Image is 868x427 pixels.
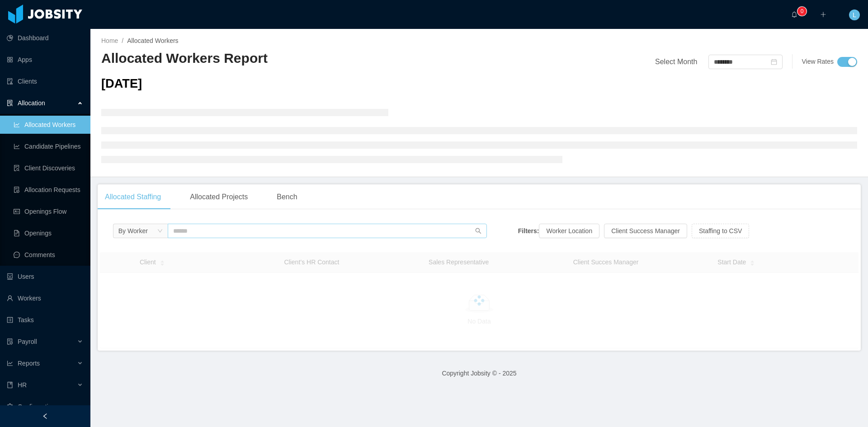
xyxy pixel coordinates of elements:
a: icon: messageComments [14,246,83,264]
span: Allocated Workers [127,37,178,44]
a: icon: profileTasks [7,311,83,329]
a: icon: robotUsers [7,267,83,286]
i: icon: file-protect [7,338,13,345]
div: Bench [269,184,304,210]
i: icon: calendar [771,59,777,65]
a: icon: file-textOpenings [14,224,83,242]
span: Allocation [18,99,45,107]
a: Home [101,37,118,44]
a: icon: auditClients [7,72,83,90]
div: Allocated Projects [183,184,255,210]
a: icon: userWorkers [7,289,83,307]
span: Configuration [18,403,55,410]
span: HR [18,381,27,389]
i: icon: line-chart [7,360,13,366]
span: Select Month [655,58,697,66]
button: Worker Location [539,224,599,238]
i: icon: plus [820,11,826,18]
span: L [853,9,856,20]
span: Payroll [18,338,37,345]
button: Client Success Manager [604,224,687,238]
a: icon: file-searchClient Discoveries [14,159,83,177]
a: icon: file-doneAllocation Requests [14,181,83,199]
i: icon: solution [7,100,13,106]
div: Allocated Staffing [98,184,168,210]
strong: Filters: [518,227,539,235]
footer: Copyright Jobsity © - 2025 [90,358,868,389]
i: icon: down [157,228,163,235]
span: Reports [18,360,40,367]
span: [DATE] [101,76,142,90]
div: By Worker [118,224,148,238]
a: icon: pie-chartDashboard [7,29,83,47]
a: icon: line-chartCandidate Pipelines [14,137,83,155]
button: Staffing to CSV [692,224,749,238]
i: icon: bell [791,11,797,18]
i: icon: book [7,382,13,388]
sup: 0 [797,7,807,16]
h2: Allocated Workers Report [101,49,479,68]
i: icon: setting [7,404,13,410]
span: View Rates [802,58,834,65]
i: icon: search [475,228,481,234]
a: icon: idcardOpenings Flow [14,202,83,221]
a: icon: line-chartAllocated Workers [14,116,83,134]
span: / [122,37,123,44]
a: icon: appstoreApps [7,51,83,69]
